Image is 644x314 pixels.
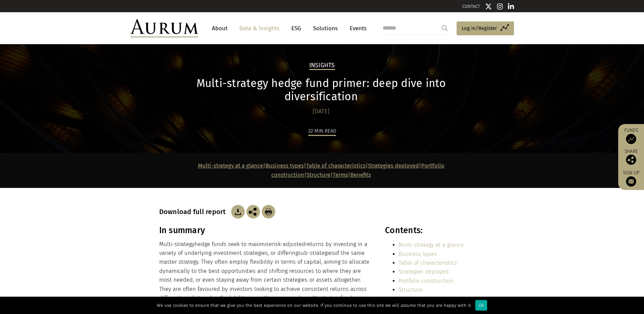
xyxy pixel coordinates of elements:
h1: Multi-strategy hedge fund primer: deep dive into diversification [159,77,483,103]
a: Multi-strategy at a glance [198,162,263,169]
h2: Insights [309,62,335,70]
img: Instagram icon [497,3,503,10]
a: Terms [333,172,348,178]
img: Share this post [626,155,636,165]
a: Terms [399,296,413,302]
a: Structure [307,172,330,178]
a: Events [346,22,367,35]
h3: Download full report [159,208,229,216]
h3: In summary [159,225,370,235]
div: Ok [475,300,487,311]
img: Download Article [262,205,275,219]
a: Table of characteristics [399,260,457,266]
a: Solutions [310,22,341,35]
a: Business types [399,251,437,257]
img: Sign up to our newsletter [626,176,636,187]
img: Share this post [246,205,260,219]
img: Access Funds [626,134,636,144]
a: Data & Insights [236,22,283,35]
h3: Contents: [385,225,483,235]
a: Portfolio construction [399,278,453,284]
a: ESG [288,22,305,35]
div: [DATE] [159,107,483,116]
a: Strategies deployed [368,162,419,169]
a: Funds [622,127,641,144]
div: 22 min read [308,127,336,136]
a: Sign up [622,170,641,187]
a: Multi-strategy at a glance [399,242,464,248]
a: Log in/Register [457,21,514,36]
a: About [208,22,231,35]
a: CONTACT [462,4,480,9]
img: Aurum [130,19,198,37]
a: Structure [399,286,422,293]
input: Submit [438,21,452,35]
span: multi-strategy [305,295,341,301]
strong: | | | | | | [198,162,444,178]
a: Business types [265,162,304,169]
a: Strategies deployed [399,268,449,275]
div: Share [622,149,641,165]
img: Linkedin icon [508,3,514,10]
span: Log in/Register [462,24,497,32]
span: sub-strategies [298,250,334,256]
img: Download Article [231,205,245,219]
a: Table of characteristics [306,162,366,169]
img: Twitter icon [485,3,492,10]
a: Benefits [350,172,371,178]
span: risk-adjusted [272,241,305,247]
span: Multi-strategy [159,241,195,247]
strong: | [348,172,350,178]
